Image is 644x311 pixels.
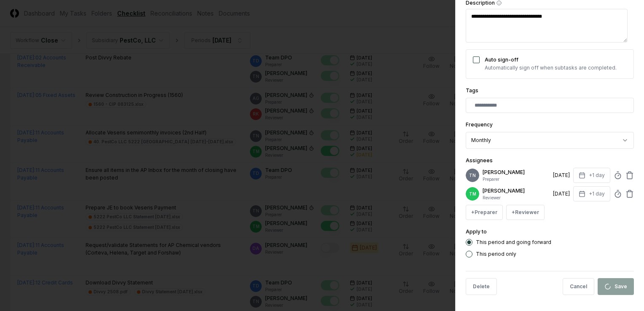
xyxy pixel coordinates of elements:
label: Apply to [466,228,487,235]
label: Tags [466,87,478,94]
label: This period only [476,252,516,257]
div: [DATE] [553,190,570,198]
label: Assignees [466,157,493,164]
div: [DATE] [553,172,570,179]
p: [PERSON_NAME] [483,169,550,176]
p: Automatically sign off when subtasks are completed. [485,64,617,72]
label: Frequency [466,121,493,128]
label: Description [466,0,634,5]
p: [PERSON_NAME] [483,187,550,195]
button: +Preparer [466,205,503,220]
button: Description [496,0,502,5]
button: +Reviewer [506,205,545,220]
p: Preparer [483,176,550,182]
button: +1 day [573,186,610,201]
span: TM [469,191,476,197]
p: Reviewer [483,195,550,201]
label: Auto sign-off [485,56,518,63]
button: +1 day [573,168,610,183]
button: Delete [466,278,497,295]
span: TN [469,172,476,179]
button: Cancel [563,278,594,295]
label: This period and going forward [476,240,551,245]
